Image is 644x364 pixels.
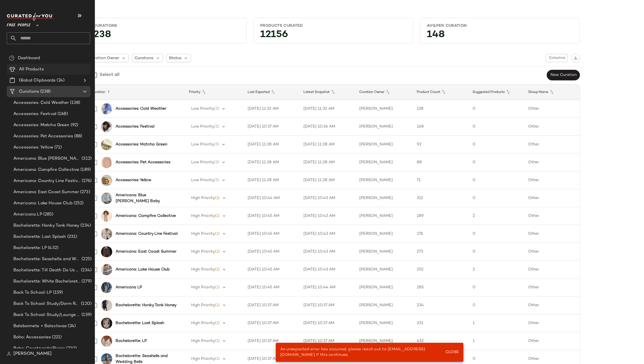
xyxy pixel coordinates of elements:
span: (1) [215,214,220,218]
div: Select all [100,72,119,78]
span: High Priority [191,321,215,325]
span: High Priority [191,285,215,289]
td: 0 [468,296,524,314]
span: (1) [215,321,220,325]
span: (168) [56,111,68,117]
td: [DATE] 10:43 AM [299,243,355,261]
img: 92425776_042_0 [101,246,112,257]
img: 101537082_237_a [101,210,112,222]
td: [DATE] 11:28 AM [299,136,355,154]
span: (276) [81,178,92,184]
span: Boho: Countryside/Picnic [13,345,65,352]
b: Americana: Campfire Collective [116,213,176,219]
td: [PERSON_NAME] [355,154,412,171]
td: 0 [468,100,524,118]
span: Balabonnets + Balaclavas [13,323,67,329]
td: 312 [412,189,468,207]
span: (3) [214,142,219,147]
span: Curations [135,55,153,61]
span: (279) [80,278,92,285]
b: Americana: Blue [PERSON_NAME] Baby [116,192,178,204]
span: (189) [79,167,91,173]
td: 276 [412,225,468,243]
td: 2 [468,261,524,279]
span: (231) [66,234,77,240]
td: Other [524,296,580,314]
span: (1) [215,357,220,361]
img: svg%3e [9,55,15,61]
button: New Curation [547,70,580,80]
span: Bachelorette: Honky Tonk Honey [13,222,79,229]
span: Dashboard [18,55,40,61]
th: Group Name [524,84,580,100]
span: (225) [80,256,92,262]
td: 168 [412,118,468,136]
td: [DATE] 10:43 AM [299,189,355,207]
div: 238 [89,31,244,41]
td: 0 [468,243,524,261]
span: Boho: Accessories [13,334,51,341]
b: Bachelorette: Honky Tonk Honey [116,302,176,308]
span: Close [445,350,459,355]
span: (238) [39,88,51,95]
td: [PERSON_NAME] [355,314,412,332]
span: (71) [53,144,62,151]
td: 189 [412,207,468,225]
span: (3) [214,107,219,111]
span: Accessories: Pet Accessories [13,133,73,140]
span: (1) [215,232,220,236]
td: [PERSON_NAME] [355,225,412,243]
b: Americana: Country Line Festival [116,231,178,237]
td: [DATE] 11:32 AM [299,100,355,118]
span: (1) [215,196,220,200]
td: [DATE] 10:43 AM [299,207,355,225]
td: 0 [468,136,524,154]
span: [PERSON_NAME] [13,351,52,357]
td: [DATE] 10:37 AM [243,118,299,136]
td: [PERSON_NAME] [355,118,412,136]
th: Suggested Products [468,84,524,100]
td: [PERSON_NAME] [355,100,412,118]
td: Other [524,243,580,261]
span: Accessories: Yellow [13,144,53,151]
span: Bachelorette: Seashells and Wedding Bells [13,256,80,262]
span: (432) [47,245,58,251]
td: [PERSON_NAME] [355,332,412,350]
td: [DATE] 10:36 AM [299,118,355,136]
td: 0 [468,154,524,171]
span: (1) [215,303,220,307]
th: Curation [87,84,185,100]
span: Back To School: Study/Dorm Room Essentials [13,301,80,307]
div: 148 [422,31,577,41]
td: [DATE] 11:28 AM [243,136,299,154]
span: Accessories: Cold Weather [13,100,69,106]
b: Americana LP [116,284,142,290]
span: (1) [215,339,220,343]
span: Bachelorette: LP [13,245,47,251]
span: Low Priority [191,124,214,129]
span: (3) [214,124,219,129]
span: (3) [214,160,219,164]
span: Americana: Blue [PERSON_NAME] Baby [13,155,80,162]
img: 96191242_040_g [101,282,112,293]
td: [PERSON_NAME] [355,243,412,261]
span: (234) [79,222,91,229]
img: 99865115_072_b [101,175,112,186]
span: Status [169,55,181,61]
td: 273 [412,243,468,261]
img: svg%3e [574,56,578,60]
td: Other [524,207,580,225]
b: Accessories: Cold Weather [116,106,166,112]
span: All Products [19,66,44,73]
td: 0 [468,171,524,189]
td: [DATE] 10:37 AM [243,296,299,314]
td: Other [524,154,580,171]
img: 83674770_024_a [101,264,112,275]
td: 285 [412,279,468,296]
td: [PERSON_NAME] [355,171,412,189]
span: High Priority [191,250,215,254]
span: Accessories: Matcha Green [13,122,70,128]
span: High Priority [191,357,215,361]
span: (1) [215,267,220,272]
td: 1 [468,314,524,332]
